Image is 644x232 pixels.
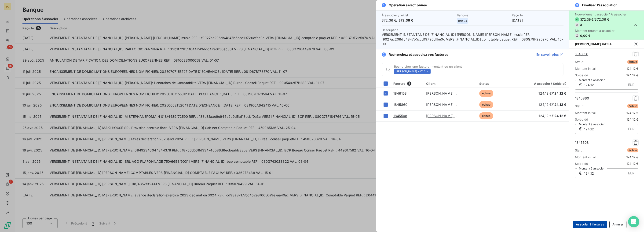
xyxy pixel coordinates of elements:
a: En savoir plus [536,52,563,57]
span: 124,12 € / [538,103,566,107]
span: 124,12 € [626,162,638,166]
span: 3 [575,3,579,7]
span: Reçu le [512,13,563,17]
span: Belfius [458,19,467,22]
span: Finaliser l’association [582,3,618,7]
div: [DATE] [512,13,563,23]
span: échue [627,60,638,64]
span: 124,12 € [626,73,638,77]
span: échue [627,148,638,152]
a: 1845508 [393,114,407,118]
span: Statut [575,148,583,152]
span: 372,36 € [580,18,593,21]
span: 124,12 € / [538,91,566,95]
span: / 372,36 € [593,17,609,22]
span: Description [382,28,399,32]
div: Statut [479,82,513,85]
span: [PERSON_NAME] KATIA [575,42,612,46]
a: 1845860 [575,96,589,101]
span: Montant initial [575,67,596,70]
span: 124,12 € / [538,114,566,118]
button: Annuler [609,221,626,228]
span: 2 [382,52,386,57]
span: 1 [382,3,386,7]
span: 124,12 € [553,103,566,107]
span: échue [627,104,638,108]
span: 124,12 € [626,155,638,159]
a: 1845860 [393,103,407,107]
span: Recherchez et associez vos factures [389,52,448,57]
span: VERSEMENT INSTANTANE DE [FINANCIAL_ID] [PERSON_NAME] [PERSON_NAME] music REF. : f9027ac206db4847b... [382,32,563,46]
button: Associer 3 factures [573,221,607,228]
span: [PERSON_NAME] KATIA [395,70,425,73]
span: Montant restant à associer [575,29,626,33]
span: 3 [634,42,638,46]
span: 124,12 € [553,114,566,118]
div: Open Intercom Messenger [628,216,639,227]
div: Client [426,82,474,85]
span: Solde dû [575,73,588,77]
a: [PERSON_NAME] KATIA [426,114,464,118]
span: 124,12 € [626,111,638,115]
a: 1846158 [393,91,407,95]
span: 124,12 € [626,118,638,121]
span: Montant initial [575,111,596,115]
span: 0,00 € [580,34,590,37]
span: 3 [580,23,582,27]
span: 124,12 € [553,91,566,95]
span: Solde dû [575,118,588,121]
span: échue [479,101,493,108]
span: Banque [457,13,509,17]
div: À associer / Solde dû [519,82,566,85]
a: 1846158 [575,52,588,56]
span: Opération sélectionnée [389,3,427,7]
a: 1845508 [575,140,589,145]
div: Facture [393,81,421,86]
span: Statut [575,104,583,108]
span: 124,12 € [626,67,638,70]
span: 372,36 € [399,18,413,22]
span: Statut [575,60,583,64]
a: [PERSON_NAME] KATIA [426,91,464,95]
span: Nouvellement associé / À associer [575,12,626,16]
span: Montant initial [575,155,596,159]
input: placeholder [432,69,563,74]
span: À associer / Initial [382,13,454,17]
span: échue [479,90,493,97]
span: Solde dû [575,162,588,166]
a: [PERSON_NAME] KATIA [426,103,464,107]
span: 372,36 € / [382,18,454,23]
span: 3 [407,81,411,86]
span: échue [479,112,493,119]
